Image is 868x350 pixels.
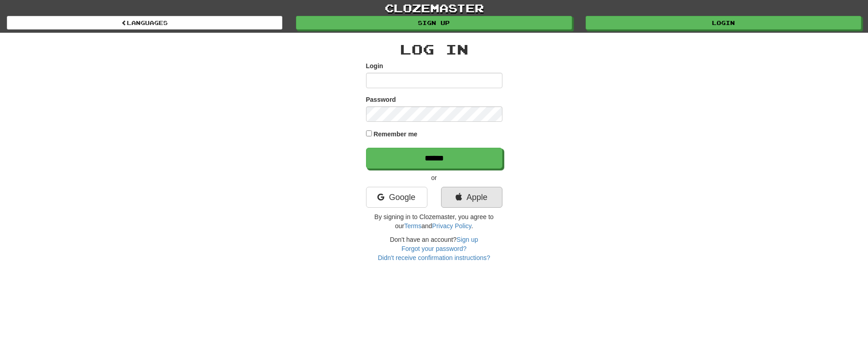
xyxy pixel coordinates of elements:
[296,16,572,30] a: Sign up
[366,187,427,208] a: Google
[457,236,478,243] a: Sign up
[366,42,502,57] h2: Log In
[441,187,502,208] a: Apple
[366,235,502,262] div: Don't have an account?
[366,95,396,104] label: Password
[366,173,502,182] p: or
[366,212,502,230] p: By signing in to Clozemaster, you agree to our and .
[366,61,383,70] label: Login
[7,16,282,30] a: Languages
[373,130,417,139] label: Remember me
[586,16,861,30] a: Login
[404,222,421,230] a: Terms
[378,254,490,261] a: Didn't receive confirmation instructions?
[432,222,471,230] a: Privacy Policy
[401,245,467,252] a: Forgot your password?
